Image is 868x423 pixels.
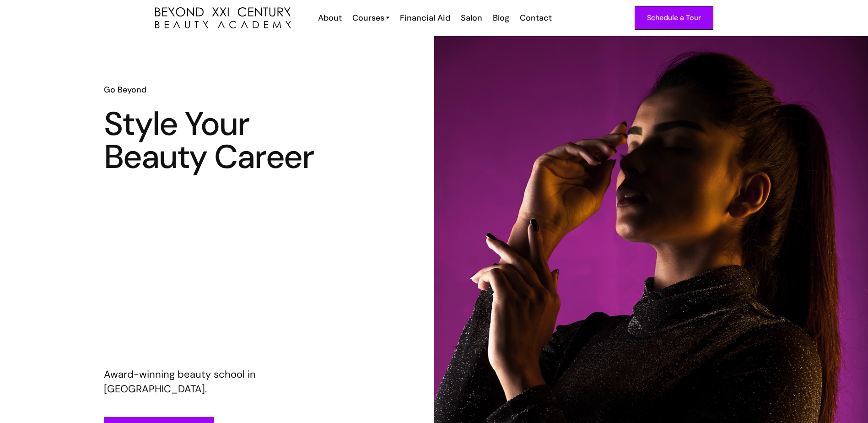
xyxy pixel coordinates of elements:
a: Financial Aid [394,12,455,24]
div: Blog [493,12,509,24]
img: beyond 21st century beauty academy logo [155,7,291,29]
div: Schedule a Tour [647,12,701,24]
div: About [318,12,342,24]
a: Contact [514,12,556,24]
a: home [155,7,291,29]
a: Blog [487,12,514,24]
div: Contact [520,12,552,24]
div: Salon [461,12,482,24]
p: Award-winning beauty school in [GEOGRAPHIC_DATA]. [104,367,330,396]
div: Financial Aid [400,12,450,24]
h6: Go Beyond [104,84,330,96]
a: Salon [455,12,487,24]
div: Courses [352,12,384,24]
a: Schedule a Tour [635,6,713,30]
h1: Style Your Beauty Career [104,108,330,174]
a: About [312,12,346,24]
a: Courses [352,12,389,24]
